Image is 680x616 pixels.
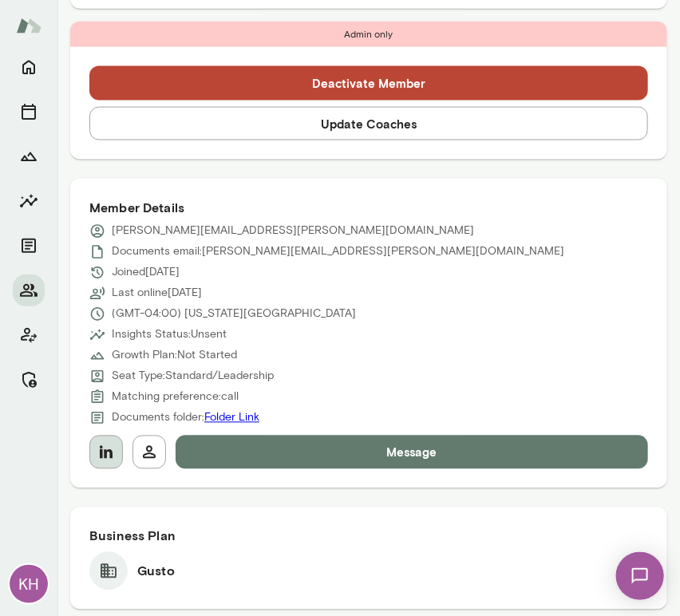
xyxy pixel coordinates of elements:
button: Deactivate Member [89,66,648,100]
div: Admin only [70,22,667,47]
p: Matching preference: call [112,389,239,405]
button: Message [176,436,648,469]
p: Seat Type: Standard/Leadership [112,369,274,385]
p: Growth Plan: Not Started [112,348,237,364]
h6: Business Plan [89,527,648,546]
p: [PERSON_NAME][EMAIL_ADDRESS][PERSON_NAME][DOMAIN_NAME] [112,223,474,239]
p: Documents email: [PERSON_NAME][EMAIL_ADDRESS][PERSON_NAME][DOMAIN_NAME] [112,244,564,260]
button: Client app [13,319,45,351]
p: Joined [DATE] [112,265,180,281]
a: Folder Link [204,411,259,424]
button: Home [13,51,45,83]
button: Growth Plan [13,140,45,172]
button: Sessions [13,96,45,128]
p: Last online [DATE] [112,286,202,302]
h6: Member Details [89,198,648,217]
button: Update Coaches [89,107,648,140]
p: (GMT-04:00) [US_STATE][GEOGRAPHIC_DATA] [112,306,356,322]
button: Insights [13,185,45,217]
img: Mento [16,10,42,41]
p: Insights Status: Unsent [112,327,227,343]
button: Documents [13,230,45,262]
div: KH [10,565,48,603]
h6: Gusto [137,562,175,581]
p: Documents folder: [112,410,259,426]
button: Members [13,274,45,306]
button: Manage [13,364,45,396]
